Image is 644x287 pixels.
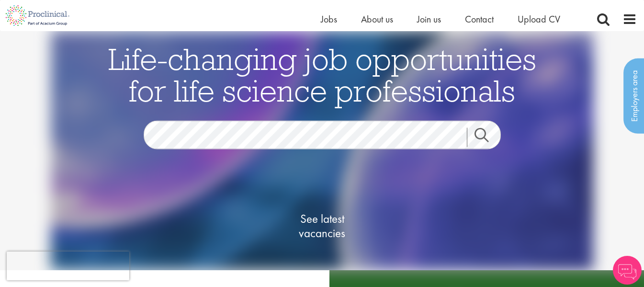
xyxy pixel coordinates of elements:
[274,173,370,279] a: See latestvacancies
[108,40,536,110] span: Life-changing job opportunities for life science professionals
[321,13,337,25] a: Jobs
[274,212,370,241] span: See latest vacancies
[7,252,129,280] iframe: reCAPTCHA
[361,13,393,25] a: About us
[417,13,441,25] a: Join us
[613,256,642,285] img: Chatbot
[465,13,494,25] a: Contact
[518,13,560,25] a: Upload CV
[467,128,508,147] a: Job search submit button
[51,31,594,270] img: candidate home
